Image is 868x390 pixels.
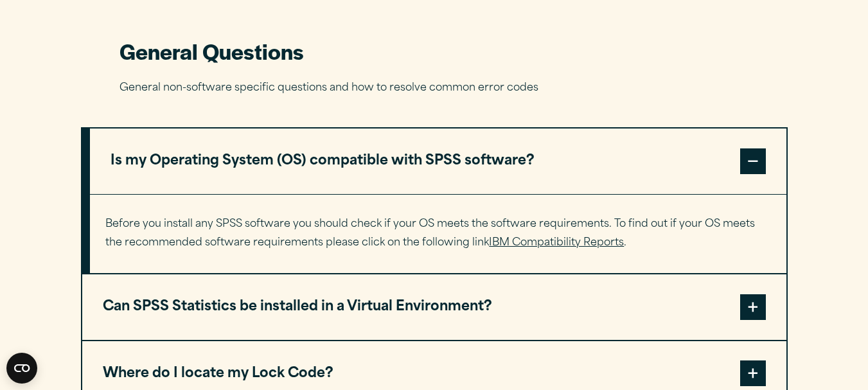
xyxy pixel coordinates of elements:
h2: General Questions [120,37,749,66]
a: IBM Compatibility Reports [489,238,624,248]
button: Can SPSS Statistics be installed in a Virtual Environment? [82,274,786,340]
p: Before you install any SPSS software you should check if your OS meets the software requirements.... [105,215,770,253]
button: Open CMP widget [6,353,37,384]
button: Is my Operating System (OS) compatible with SPSS software? [90,129,786,194]
div: Is my Operating System (OS) compatible with SPSS software? [90,194,786,273]
p: General non-software specific questions and how to resolve common error codes [120,79,749,98]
